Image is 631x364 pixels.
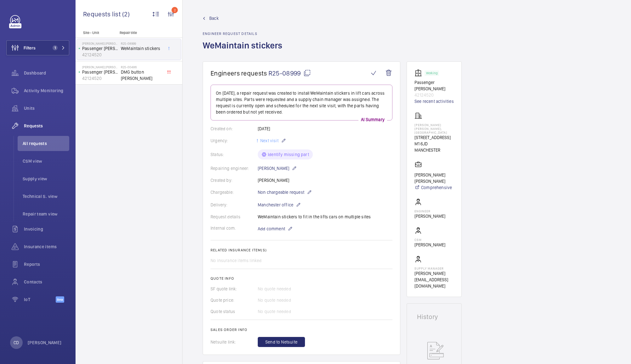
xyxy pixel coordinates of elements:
p: [PERSON_NAME][EMAIL_ADDRESS][DOMAIN_NAME] [414,270,454,289]
span: Dashboard [24,70,69,76]
span: Technical S. view [23,193,69,199]
span: CSM view [23,158,69,164]
span: Repair team view [23,211,69,217]
p: Working [426,72,437,74]
p: [PERSON_NAME] [PERSON_NAME] [414,172,454,184]
p: 42124520 [82,52,118,58]
p: Manchester office [258,201,301,209]
p: Passenger [PERSON_NAME] [414,79,454,92]
span: All requests [23,140,69,147]
p: AI Summary [358,116,387,123]
span: Engineers requests [211,69,267,77]
p: [STREET_ADDRESS] [414,134,454,141]
p: 42124520 [414,92,454,98]
p: Repair title [120,31,161,35]
span: Non chargeable request [258,189,304,195]
p: M1 6JD MANCHESTER [414,141,454,153]
span: Contacts [24,279,69,285]
button: Send to Netsuite [258,337,305,347]
span: Requests list [83,10,122,18]
p: CSM [414,238,445,242]
p: CD [14,339,19,346]
p: [PERSON_NAME] [28,339,62,346]
a: Comprehensive [414,184,454,191]
h1: WeMaintain stickers [203,40,286,61]
p: 42124520 [82,75,118,81]
h2: Engineer request details [203,31,286,36]
img: elevator.svg [414,69,425,77]
p: Site - Unit [76,31,117,35]
span: Requests [24,123,69,129]
p: Supply manager [414,266,454,270]
button: Filters1 [6,40,69,55]
h2: Related insurance item(s) [211,248,392,252]
span: Invoicing [24,226,69,232]
h1: History [417,314,451,320]
span: Insurance items [24,244,69,250]
span: Supply view [23,176,69,182]
p: [PERSON_NAME] [PERSON_NAME], [GEOGRAPHIC_DATA] [414,123,454,134]
p: Engineer [414,209,445,213]
p: [PERSON_NAME] [258,165,297,172]
span: Units [24,105,69,111]
span: Filters [24,45,36,51]
span: Activity Monitoring [24,87,69,94]
h2: Sales order info [211,328,392,332]
span: Back [209,15,219,21]
h2: Quote info [211,276,392,281]
span: DMG button [PERSON_NAME] [121,69,162,81]
span: Beta [56,296,64,303]
span: Send to Netsuite [265,339,297,345]
span: WeMaintain stickers [121,45,162,52]
span: 1 [53,45,58,50]
span: Add comment [258,226,285,232]
a: See recent activities [414,98,454,104]
p: [PERSON_NAME] [PERSON_NAME], [GEOGRAPHIC_DATA] [82,42,118,45]
p: On [DATE], a repair request was created to install WeMaintain stickers in lift cars across multip... [216,90,387,115]
h2: R25-00486 [121,65,162,69]
h2: R25-08999 [121,42,162,45]
span: R25-08999 [268,69,311,77]
p: [PERSON_NAME] [PERSON_NAME], [GEOGRAPHIC_DATA] [82,65,118,69]
span: Next visit [259,138,279,143]
span: IoT [24,296,56,303]
p: Passenger [PERSON_NAME] [82,45,118,52]
p: [PERSON_NAME] [414,213,445,219]
p: [PERSON_NAME] [414,242,445,248]
p: Passenger [PERSON_NAME] [82,69,118,75]
span: Reports [24,261,69,267]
